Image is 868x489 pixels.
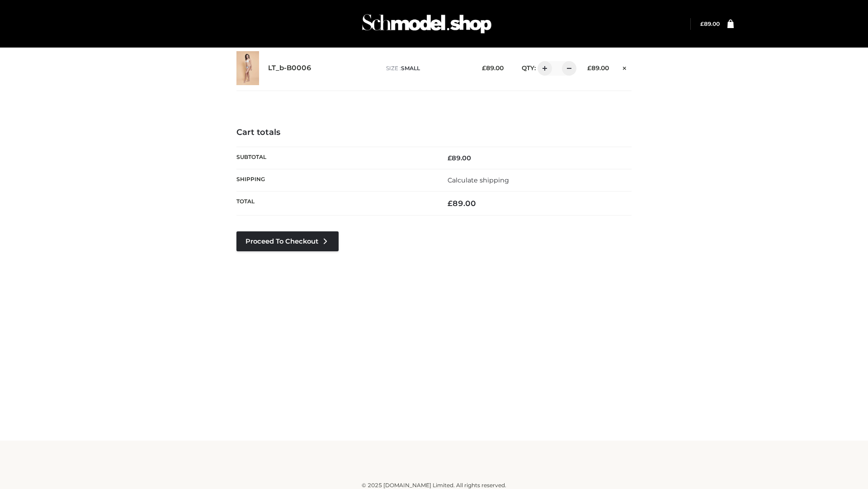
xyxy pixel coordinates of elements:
span: £ [448,154,452,162]
bdi: 89.00 [482,64,504,72]
img: Schmodel Admin 964 [359,6,495,42]
a: Calculate shipping [448,176,509,184]
th: Shipping [236,169,434,191]
th: Total [236,192,434,216]
p: size : [386,64,468,72]
a: LT_b-B0006 [268,64,311,72]
h4: Cart totals [236,128,632,138]
a: Proceed to Checkout [236,231,339,251]
a: £89.00 [700,20,720,27]
span: SMALL [401,65,420,72]
bdi: 89.00 [587,64,609,72]
bdi: 89.00 [700,20,720,27]
div: QTY: [513,61,573,76]
span: £ [482,64,486,72]
th: Subtotal [236,147,434,169]
span: £ [448,199,453,208]
a: Remove this item [618,61,632,73]
span: £ [700,20,704,27]
bdi: 89.00 [448,199,476,208]
bdi: 89.00 [448,154,471,162]
span: £ [587,64,591,72]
